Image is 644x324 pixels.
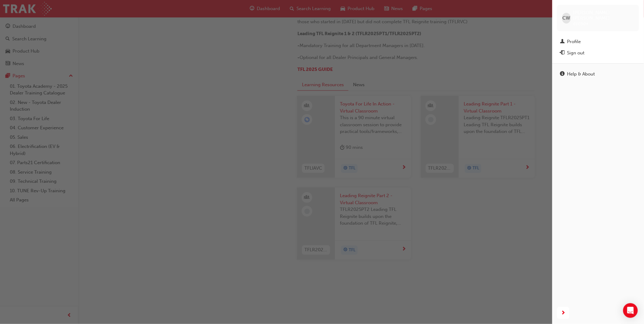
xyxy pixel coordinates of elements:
span: 660504 [573,21,589,26]
div: Sign out [567,50,585,57]
div: Profile [567,38,581,45]
span: exit-icon [560,50,565,56]
span: man-icon [560,39,565,45]
div: Help & About [567,71,595,78]
a: Profile [557,36,639,47]
a: Help & About [557,68,639,80]
span: [PERSON_NAME] [PERSON_NAME] [573,10,634,21]
span: CW [563,15,570,22]
button: Sign out [557,47,639,59]
span: info-icon [560,72,565,77]
div: Open Intercom Messenger [623,303,638,318]
span: next-icon [561,309,566,317]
